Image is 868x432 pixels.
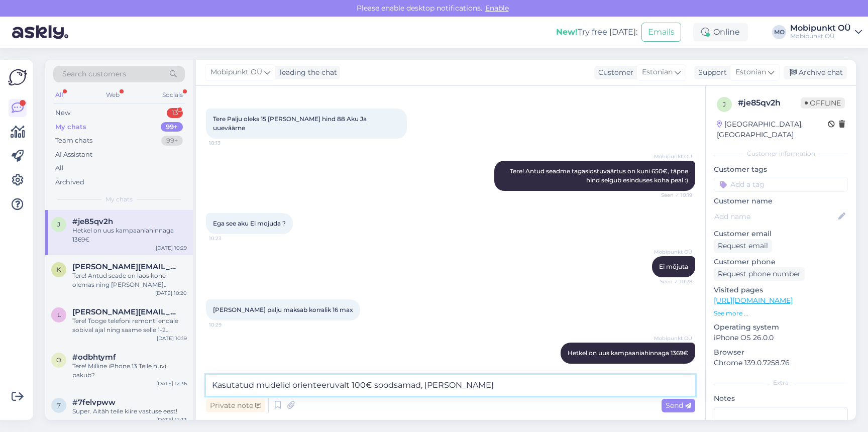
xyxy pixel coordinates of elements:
div: # je85qv2h [738,97,801,109]
div: Customer information [714,149,848,158]
div: All [53,88,65,101]
span: karmen.aavik@gmail.com [72,262,177,271]
div: [DATE] 12:36 [156,380,187,387]
span: [PERSON_NAME] palju maksab korralik 16 max [213,306,353,313]
b: New! [556,27,578,37]
span: Enable [482,4,512,13]
div: Customer [594,67,633,78]
span: Seen ✓ 10:19 [655,191,692,199]
p: Operating system [714,322,848,333]
p: Customer email [714,229,848,239]
input: Add name [714,211,836,222]
p: See more ... [714,309,848,318]
div: Socials [160,88,185,101]
a: [URL][DOMAIN_NAME] [714,296,793,305]
div: Request email [714,239,772,253]
div: leading the chat [276,67,337,78]
span: k [57,266,61,273]
span: Estonian [642,67,673,78]
span: 10:32 [655,364,692,372]
div: [DATE] 10:19 [157,335,187,342]
div: Mobipunkt OÜ [790,32,851,40]
span: j [57,221,60,228]
span: Hetkel on uus kampaaniahinnaga 1369€ [568,349,688,357]
div: Support [694,67,727,78]
div: Tere! Tooge telefoni remonti endale sobival ajal ning saame selle 1-2 tunniga vahetatud! :) [72,316,187,335]
p: Notes [714,393,848,404]
span: l [57,311,61,318]
button: Emails [641,23,681,42]
span: laura-liisavulf@hotmail.com [72,307,177,316]
span: Mobipunkt OÜ [654,335,692,342]
span: Mobipunkt OÜ [654,248,692,256]
div: Extra [714,378,848,387]
span: Ei mõjuta [659,263,688,270]
p: Visited pages [714,285,848,295]
div: Archive chat [784,66,847,79]
span: #odbhtymf [72,353,116,362]
p: Browser [714,347,848,358]
div: Request phone number [714,267,805,281]
p: Customer name [714,196,848,206]
p: iPhone OS 26.0.0 [714,333,848,343]
div: [GEOGRAPHIC_DATA], [GEOGRAPHIC_DATA] [717,119,828,140]
span: 7 [57,401,61,409]
span: Search customers [62,69,126,79]
div: Mobipunkt OÜ [790,24,851,32]
div: 99+ [161,122,183,132]
div: Private note [206,399,265,412]
div: Web [104,88,122,101]
span: 10:23 [209,235,247,242]
span: Seen ✓ 10:28 [655,278,692,285]
span: j [723,100,726,108]
div: 13 [167,108,183,118]
span: Mobipunkt OÜ [210,67,262,78]
div: My chats [55,122,86,132]
div: Archived [55,177,84,187]
span: Tere Palju oleks 15 [PERSON_NAME] hind 88 Aku Ja uueväärne [213,115,368,132]
span: My chats [105,195,133,204]
div: [DATE] 10:20 [155,289,187,297]
span: 10:29 [209,321,247,329]
div: Team chats [55,136,92,146]
div: Super. Aitäh teile kiire vastuse eest! [72,407,187,416]
span: Ega see aku Ei mojuda ? [213,220,286,227]
div: Try free [DATE]: [556,26,637,38]
div: [DATE] 12:33 [156,416,187,423]
span: Mobipunkt OÜ [654,153,692,160]
div: Tere! Antud seade on laos kohe olemas ning [PERSON_NAME] tellimuse sooritamist saate selle 1-2 pä... [72,271,187,289]
span: Send [666,401,691,410]
div: MO [772,25,786,39]
span: Estonian [735,67,766,78]
p: Chrome 139.0.7258.76 [714,358,848,368]
div: Online [693,23,748,41]
span: 10:13 [209,139,247,147]
div: Tere! Milline iPhone 13 Teile huvi pakub? [72,362,187,380]
span: #je85qv2h [72,217,113,226]
textarea: Kasutatud mudelid orienteeruvalt 100€ soodsamad, [PERSON_NAME] [206,375,695,396]
input: Add a tag [714,177,848,192]
div: Hetkel on uus kampaaniahinnaga 1369€ [72,226,187,244]
div: All [55,163,64,173]
div: New [55,108,70,118]
p: Customer tags [714,164,848,175]
div: 99+ [161,136,183,146]
span: Offline [801,97,845,109]
span: o [56,356,61,364]
div: [DATE] 10:29 [156,244,187,252]
p: Customer phone [714,257,848,267]
div: AI Assistant [55,150,92,160]
span: Tere! Antud seadme tagasiostuväärtus on kuni 650€, täpne hind selgub esinduses koha peal :) [510,167,690,184]
span: #7felvpww [72,398,116,407]
img: Askly Logo [8,68,27,87]
a: Mobipunkt OÜMobipunkt OÜ [790,24,862,40]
